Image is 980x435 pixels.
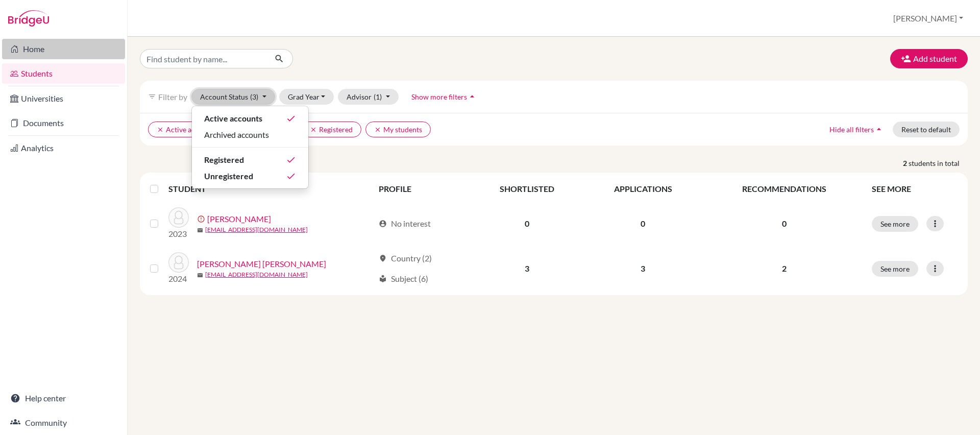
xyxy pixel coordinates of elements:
[471,177,583,201] th: SHORTLISTED
[310,126,317,133] i: clear
[872,261,918,277] button: See more
[191,106,309,189] div: Account Status(3)
[286,171,296,181] i: done
[168,177,373,201] th: STUDENT
[379,275,387,283] span: local_library
[192,168,308,184] button: Unregistereddone
[157,126,164,133] i: clear
[197,215,207,223] span: error_outline
[373,177,471,201] th: PROFILE
[365,122,431,137] button: clearMy students
[158,92,187,102] span: Filter by
[866,177,964,201] th: SEE MORE
[205,225,308,234] a: [EMAIL_ADDRESS][DOMAIN_NAME]
[338,89,399,105] button: Advisor(1)
[192,110,308,127] button: Active accountsdone
[403,89,486,105] button: Show more filtersarrow_drop_up
[2,388,125,408] a: Help center
[192,152,308,168] button: Registereddone
[889,9,968,28] button: [PERSON_NAME]
[874,124,884,134] i: arrow_drop_up
[872,216,918,232] button: See more
[168,207,189,228] img: Advani, Melanie
[197,227,203,233] span: mail
[197,258,326,270] a: [PERSON_NAME] [PERSON_NAME]
[2,39,125,59] a: Home
[204,112,262,125] span: Active accounts
[2,138,125,158] a: Analytics
[148,92,156,101] i: filter_list
[829,125,874,134] span: Hide all filters
[286,113,296,124] i: done
[379,273,428,285] div: Subject (6)
[250,92,258,101] span: (3)
[709,217,860,230] p: 0
[379,252,432,264] div: Country (2)
[140,49,266,68] input: Find student by name...
[379,217,431,230] div: No interest
[467,91,477,102] i: arrow_drop_up
[168,252,189,273] img: Lau, Yan Yin Leanne
[909,158,968,168] span: students in total
[374,92,382,101] span: (1)
[279,89,334,105] button: Grad Year
[471,246,583,291] td: 3
[2,413,125,433] a: Community
[379,220,387,228] span: account_circle
[583,246,702,291] td: 3
[411,92,467,101] span: Show more filters
[374,126,381,133] i: clear
[893,122,960,137] button: Reset to default
[204,154,244,166] span: Registered
[2,63,125,84] a: Students
[192,127,308,143] button: Archived accounts
[204,129,269,141] span: Archived accounts
[2,88,125,109] a: Universities
[197,272,203,278] span: mail
[204,170,253,182] span: Unregistered
[168,228,189,240] p: 2023
[207,213,271,225] a: [PERSON_NAME]
[2,113,125,133] a: Documents
[168,273,189,285] p: 2024
[471,201,583,246] td: 0
[583,201,702,246] td: 0
[821,122,893,137] button: Hide all filtersarrow_drop_up
[709,262,860,275] p: 2
[148,122,225,137] button: clearActive accounts
[286,155,296,165] i: done
[301,122,361,137] button: clearRegistered
[8,10,49,27] img: Bridge-U
[583,177,702,201] th: APPLICATIONS
[379,254,387,262] span: location_on
[903,158,909,168] strong: 2
[205,270,308,279] a: [EMAIL_ADDRESS][DOMAIN_NAME]
[890,49,968,68] button: Add student
[703,177,866,201] th: RECOMMENDATIONS
[191,89,275,105] button: Account Status(3)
